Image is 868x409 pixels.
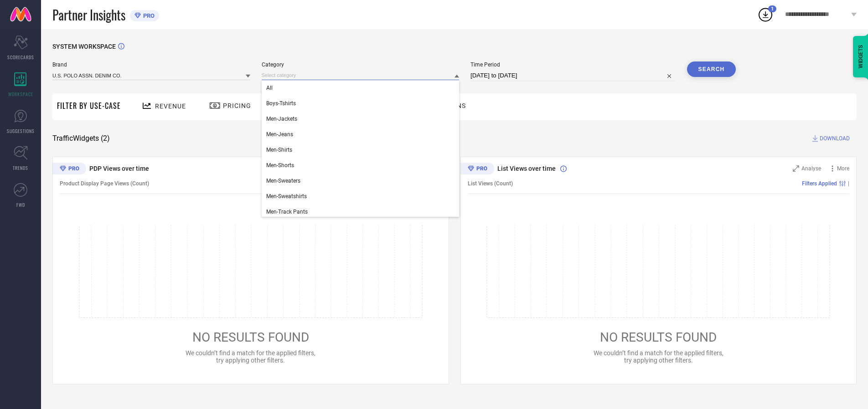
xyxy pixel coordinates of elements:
div: Premium [460,163,494,176]
span: Time Period [470,61,676,68]
div: Men-Sweatshirts [262,189,460,204]
span: Pricing [223,102,251,109]
span: Men-Shorts [266,162,294,169]
span: List Views (Count) [468,180,513,187]
span: We couldn’t find a match for the applied filters, try applying other filters. [594,349,723,364]
span: Product Display Page Views (Count) [60,180,149,187]
div: Men-Jackets [262,111,460,127]
span: Traffic Widgets ( 2 ) [52,134,110,143]
span: We couldn’t find a match for the applied filters, try applying other filters. [186,349,315,364]
span: PRO [141,12,155,19]
span: More [837,165,849,172]
div: Men-Shirts [262,142,460,158]
span: All [266,85,273,91]
span: TRENDS [13,164,28,171]
div: Men-Track Pants [262,204,460,220]
span: Men-Jeans [266,131,293,138]
span: FWD [16,201,25,208]
span: Boys-Tshirts [266,100,296,107]
span: Partner Insights [52,5,125,24]
span: SUGGESTIONS [7,128,35,134]
span: SYSTEM WORKSPACE [52,43,116,50]
span: Men-Sweatshirts [266,193,307,199]
button: Search [687,61,736,77]
span: SCORECARDS [7,54,34,61]
input: Select time period [470,70,676,81]
div: All [262,80,460,96]
input: Select category [262,71,460,80]
span: Revenue [155,102,186,110]
span: Filter By Use-Case [57,100,121,111]
span: List Views over time [497,165,556,172]
span: NO RESULTS FOUND [192,330,309,345]
span: 1 [771,6,774,12]
span: Category [262,61,460,68]
span: Brand [52,61,250,68]
span: DOWNLOAD [820,134,850,143]
span: Men-Shirts [266,147,292,153]
div: Men-Sweaters [262,173,460,189]
div: Open download list [757,6,774,23]
span: PDP Views over time [89,165,149,172]
div: Boys-Tshirts [262,96,460,111]
span: WORKSPACE [8,91,33,97]
div: Premium [52,163,86,176]
span: Filters Applied [802,180,837,187]
span: NO RESULTS FOUND [600,330,717,345]
span: | [848,180,849,187]
span: Men-Jackets [266,116,297,122]
div: Men-Jeans [262,127,460,142]
span: Analyse [801,165,821,172]
svg: Zoom [793,165,799,172]
span: Men-Track Pants [266,209,308,215]
span: Men-Sweaters [266,178,300,184]
div: Men-Shorts [262,158,460,173]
